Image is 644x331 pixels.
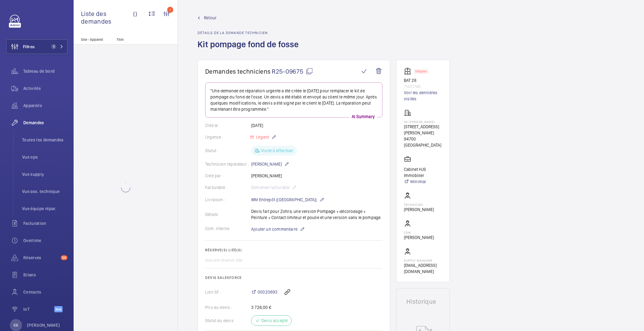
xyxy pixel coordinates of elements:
p: "Une demande de réparation urgente a été créée le [DATE] pour remplacer le kit de pompage du fond... [210,88,377,112]
h1: Historique [406,298,440,305]
span: Beta [54,306,63,312]
span: Vue ass. technique [22,188,67,194]
h2: Détails de la demande technicien [197,31,302,35]
a: 00020893 [251,289,278,295]
span: Vue ops [22,154,67,160]
p: Titre [117,37,157,42]
span: Contacts [23,289,67,295]
span: Réserves [23,255,58,261]
span: 59 [61,255,67,260]
span: Tableau de bord [23,68,67,74]
p: Stopped [415,70,427,72]
span: 1 [51,44,56,49]
span: IoT [23,306,54,312]
span: Activités [23,85,67,91]
a: Voir les dernières visites [404,90,442,102]
p: Supply manager [404,259,442,262]
p: BAT 28 [404,77,442,83]
p: [PERSON_NAME] [404,206,434,213]
p: 28 [PERSON_NAME] [404,120,442,124]
span: R25-09675 [272,67,313,75]
span: Toutes les demandes [22,137,67,143]
p: Cabinet HJS Immobilier [404,166,442,179]
p: [EMAIL_ADDRESS][DOMAIN_NAME] [404,262,442,275]
span: Overtime [23,237,67,244]
p: [PERSON_NAME] [251,160,289,168]
span: Vue équipe répar. [22,206,67,212]
span: Ajouter un commentaire [251,226,297,232]
span: Filtres [23,44,35,50]
img: elevator.svg [404,67,414,75]
p: [STREET_ADDRESS][PERSON_NAME] [404,124,442,136]
h2: Devis Salesforce [205,275,382,280]
p: 94700 [GEOGRAPHIC_DATA] [404,136,442,148]
span: Urgent [255,135,269,140]
span: Bilans [23,272,67,278]
span: Demandes techniciens [205,67,270,75]
a: Minimal [404,179,442,185]
span: Facturation [23,220,67,226]
p: [PERSON_NAME] [404,234,434,241]
p: WM Entrepôt ([GEOGRAPHIC_DATA]) [251,196,324,203]
p: [PERSON_NAME] [27,322,60,328]
p: CSM [404,231,434,234]
span: Demandes [23,120,67,126]
p: 71451746 [404,83,442,90]
p: KK [13,322,18,328]
button: Filtres1 [6,39,67,54]
span: Appareils [23,102,67,109]
p: Technicien [404,203,434,206]
span: 00020893 [258,289,278,295]
span: Retour [204,15,217,21]
p: Site - Appareil [74,37,114,42]
h1: Kit pompage fond de fosse [197,39,302,60]
span: Vue supply [22,171,67,177]
h2: Réserve(s) liée(s) [205,248,382,252]
span: Liste des demandes [81,10,133,25]
p: AI Summary [349,114,377,120]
